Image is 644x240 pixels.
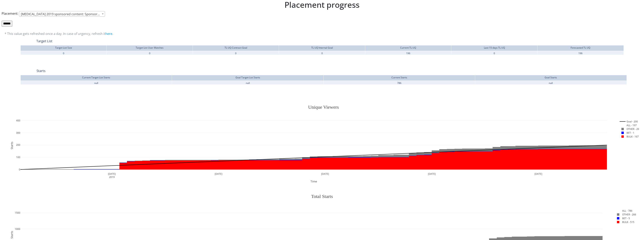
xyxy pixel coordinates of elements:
text: 0 [63,52,64,55]
text: 0 [321,52,323,55]
span: Imbruvica 2019 sponsored content: Sponsored content [19,11,105,17]
text: Forecasted TL UQ [571,46,590,49]
text: TL UQ Contract Goal [225,46,247,49]
span: Imbruvica 2019 sponsored content: Sponsored content [19,11,105,17]
text: Target List Size [55,46,72,49]
text: 196 [406,52,410,55]
text: 0 [149,52,150,55]
text: Target List User Matches [136,46,163,49]
text: Current Target List Starts [82,76,110,79]
text: Current Starts [391,76,407,79]
label: Placement: [2,11,18,16]
text: Goal Starts [545,76,557,79]
text: 0 [494,52,495,55]
text: null [549,81,553,85]
text: 196 [578,52,582,55]
text: 0 [235,52,236,55]
text: null [246,81,250,85]
text: 786 [397,81,401,85]
a: here [105,32,112,36]
text: Last 15 days TL UQ [484,46,505,49]
text: null [94,81,98,85]
text: Goal Target List Starts [235,76,260,79]
p: * This value gets refreshed once a day. In case of urgency, refresh it . [5,31,639,36]
text: Current TL UQ [400,46,416,49]
text: TL UQ Internal Goal [311,46,333,49]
